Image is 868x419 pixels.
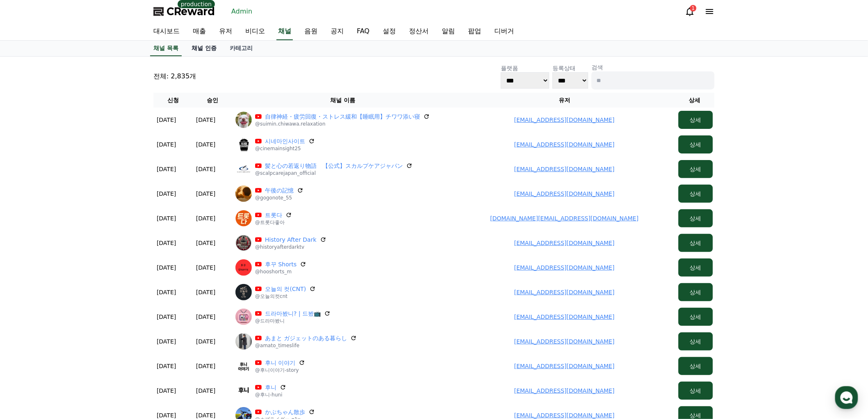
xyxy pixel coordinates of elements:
[255,244,327,250] p: @historyafterdarktv
[196,288,215,296] p: [DATE]
[514,314,615,320] a: [EMAIL_ADDRESS][DOMAIN_NAME]
[255,268,306,275] p: @hooshorts_m
[678,382,713,400] button: 상세
[678,190,713,197] a: 상세
[186,23,212,40] a: 매출
[157,313,176,321] p: [DATE]
[157,239,176,247] p: [DATE]
[690,5,697,11] div: 1
[678,215,713,222] a: 상세
[265,236,317,244] a: History After Dark
[435,23,461,40] a: 알림
[265,408,305,416] a: かぶちゃん散歩
[235,136,252,153] img: 시네마인사이트
[678,283,713,301] button: 상세
[553,64,588,72] p: 등록상태
[265,359,295,367] a: 후니 이야기
[678,259,713,277] button: 상세
[461,23,488,40] a: 팝업
[196,362,215,370] p: [DATE]
[678,308,713,326] button: 상세
[678,357,713,375] button: 상세
[678,166,713,172] a: 상세
[265,112,420,121] a: 自律神経・疲労回復・ストレス緩和【睡眠用】チワワ添い寝
[157,362,176,370] p: [DATE]
[376,23,402,40] a: 설정
[678,412,713,419] a: 상세
[153,5,215,18] a: CReward
[514,240,615,246] a: [EMAIL_ADDRESS][DOMAIN_NAME]
[678,338,713,345] a: 상세
[265,285,306,293] a: 오늘의 컷(CNT)
[157,337,176,346] p: [DATE]
[157,165,176,173] p: [DATE]
[255,145,315,152] p: @cinemainsight25
[157,288,176,296] p: [DATE]
[196,116,215,124] p: [DATE]
[265,162,403,170] a: 髪と心の若返り物語 【公式】スカルプケアジャパン
[514,264,615,271] a: [EMAIL_ADDRESS][DOMAIN_NAME]
[196,387,215,395] p: [DATE]
[196,140,215,149] p: [DATE]
[235,358,252,374] img: 후니 이야기
[678,240,713,246] a: 상세
[196,214,215,222] p: [DATE]
[678,111,713,129] button: 상세
[402,23,435,40] a: 정산서
[592,63,715,71] p: 검색
[193,93,232,108] th: 승인
[235,284,252,300] img: 오늘의 컷(CNT)
[255,367,305,373] p: @후니이야기-story
[265,211,282,219] a: 트롯다
[678,264,713,271] a: 상세
[678,314,713,320] a: 상세
[196,190,215,198] p: [DATE]
[255,392,286,398] p: @후니-huni
[514,166,615,172] a: [EMAIL_ADDRESS][DOMAIN_NAME]
[235,309,252,325] img: 드라마봤니? | 드봤📺
[196,165,215,173] p: [DATE]
[255,219,292,226] p: @트롯다좋아
[678,332,713,350] button: 상세
[678,141,713,148] a: 상세
[678,289,713,295] a: 상세
[678,185,713,203] button: 상세
[54,260,106,281] a: 대화
[678,209,713,227] button: 상세
[235,161,252,177] img: 髪と心の若返り物語 【公式】スカルプケアジャパン
[153,93,193,108] th: 신청
[106,260,158,281] a: 설정
[255,293,316,300] p: @오늘의컷cnt
[678,363,713,369] a: 상세
[157,190,176,198] p: [DATE]
[26,272,31,279] span: 홈
[223,41,259,56] a: 카테고리
[235,382,252,399] img: 후니
[239,23,272,40] a: 비디오
[235,235,252,251] img: History After Dark
[235,333,252,350] img: あまと ガジェットのある暮らし
[265,383,276,392] a: 후니
[490,215,639,222] a: [DOMAIN_NAME][EMAIL_ADDRESS][DOMAIN_NAME]
[454,93,675,108] th: 유저
[255,121,430,127] p: @suimin.chiwawa.relaxation
[678,117,713,123] a: 상세
[514,387,615,394] a: [EMAIL_ADDRESS][DOMAIN_NAME]
[514,289,615,295] a: [EMAIL_ADDRESS][DOMAIN_NAME]
[196,239,215,247] p: [DATE]
[276,23,293,40] a: 채널
[265,137,305,145] a: 시네마인사이트
[678,160,713,178] button: 상세
[167,5,215,18] span: CReward
[265,334,347,342] a: あまと ガジェットのある暮らし
[157,140,176,149] p: [DATE]
[678,234,713,252] button: 상세
[255,195,304,201] p: @gogonote_55
[255,342,357,349] p: @amato_timeslife
[514,190,615,197] a: [EMAIL_ADDRESS][DOMAIN_NAME]
[678,387,713,394] a: 상세
[514,412,615,419] a: [EMAIL_ADDRESS][DOMAIN_NAME]
[232,93,454,108] th: 채널 이름
[675,93,715,108] th: 상세
[488,23,521,40] a: 디버거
